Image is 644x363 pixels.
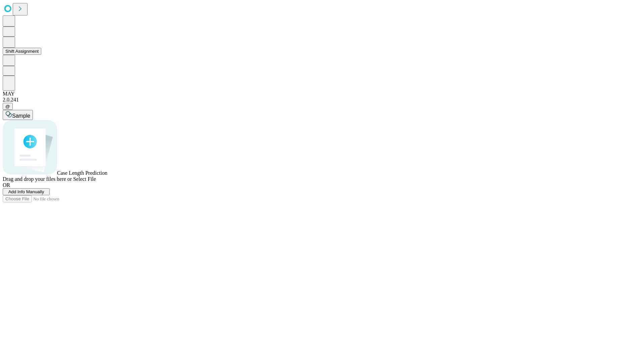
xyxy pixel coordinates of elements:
[3,176,72,182] span: Drag and drop your files here or
[5,104,10,109] span: @
[8,189,44,194] span: Add Info Manually
[73,176,96,182] span: Select File
[57,170,107,176] span: Case Length Prediction
[3,182,10,188] span: OR
[12,113,30,119] span: Sample
[3,188,50,195] button: Add Info Manually
[3,110,33,120] button: Sample
[3,91,641,97] div: MAY
[3,48,41,55] button: Shift Assignment
[3,97,641,103] div: 2.0.241
[3,103,13,110] button: @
